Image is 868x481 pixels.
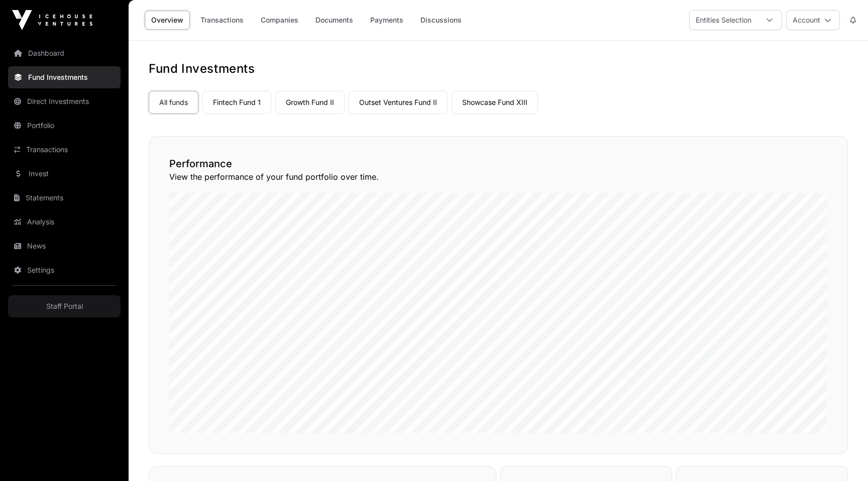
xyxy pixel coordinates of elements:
img: Icehouse Ventures Logo [12,10,92,30]
a: Growth Fund II [275,91,345,114]
a: Fund Investments [8,66,121,88]
a: Statements [8,187,121,209]
button: Account [786,10,840,30]
h2: Performance [169,157,827,171]
a: Overview [145,11,190,30]
a: Settings [8,259,121,281]
a: All funds [149,91,198,114]
a: News [8,235,121,257]
iframe: Chat Widget [818,433,868,481]
a: Direct Investments [8,90,121,112]
a: Portfolio [8,114,121,137]
a: Companies [254,11,305,30]
a: Fintech Fund 1 [202,91,271,114]
div: Entities Selection [690,11,757,30]
a: Showcase Fund XIII [452,91,538,114]
a: Invest [8,163,121,185]
a: Payments [364,11,410,30]
h1: Fund Investments [149,61,848,77]
a: Transactions [8,139,121,161]
a: Analysis [8,211,121,233]
a: Outset Ventures Fund II [349,91,448,114]
a: Staff Portal [8,295,121,317]
a: Discussions [414,11,468,30]
a: Dashboard [8,42,121,64]
a: Transactions [194,11,250,30]
p: View the performance of your fund portfolio over time. [169,171,827,183]
a: Documents [309,11,360,30]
